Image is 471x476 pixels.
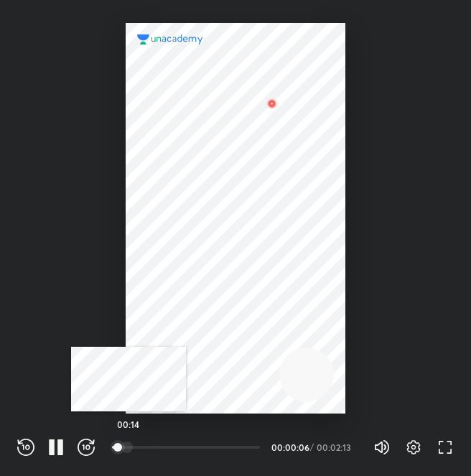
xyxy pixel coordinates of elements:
[137,34,203,45] img: logo.2a7e12a2.svg
[317,443,356,452] div: 00:02:13
[271,443,307,452] div: 00:00:06
[310,443,314,452] div: /
[117,420,139,429] h5: 00:14
[264,95,281,112] img: wMgqJGBwKWe8AAAAABJRU5ErkJggg==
